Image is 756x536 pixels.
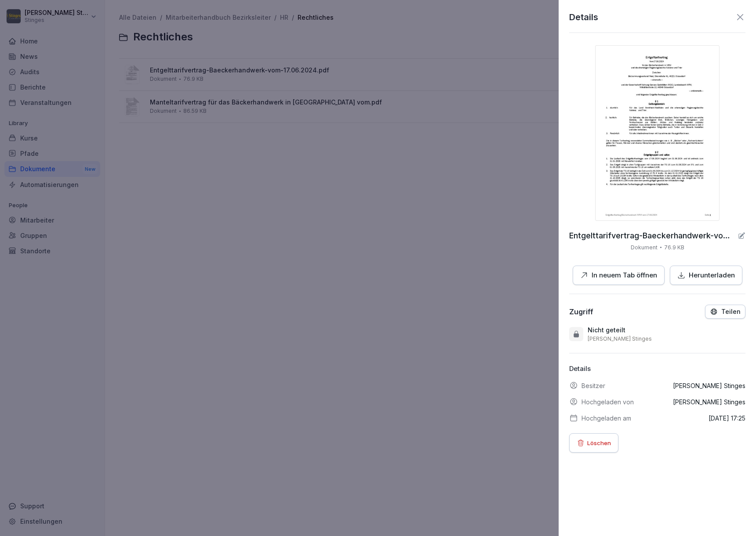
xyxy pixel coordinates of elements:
[631,244,658,252] p: Dokument
[595,45,720,221] img: thumbnail
[705,305,745,319] button: Teilen
[569,307,593,316] div: Zugriff
[721,308,741,315] p: Teilen
[569,11,598,24] p: Details
[673,397,745,406] p: [PERSON_NAME] Stinges
[582,397,634,406] p: Hochgeladen von
[588,335,652,342] p: [PERSON_NAME] Stinges
[569,231,734,240] p: Entgelttarifvertrag-Baeckerhandwerk-vom-17.06.2024.pdf
[664,244,684,252] p: 76.9 KB
[569,364,745,374] p: Details
[587,438,611,448] p: Löschen
[709,414,745,423] p: [DATE] 17:25
[569,433,618,453] button: Löschen
[573,266,665,285] button: In neuem Tab öffnen
[588,326,625,335] p: Nicht geteilt
[582,414,631,423] p: Hochgeladen am
[673,381,745,390] p: [PERSON_NAME] Stinges
[689,270,735,281] p: Herunterladen
[592,270,657,281] p: In neuem Tab öffnen
[582,381,605,390] p: Besitzer
[670,266,742,285] button: Herunterladen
